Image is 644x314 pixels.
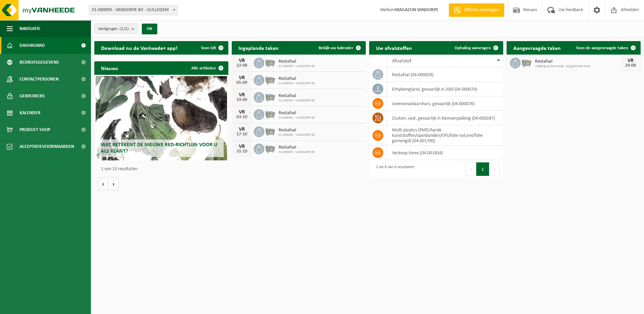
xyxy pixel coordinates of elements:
[395,7,439,12] strong: MAGAZIJN VANDORPE
[279,150,315,154] span: 01-089095 - VANDORPE BV
[279,99,315,103] span: 01-089095 - VANDORPE BV
[235,98,249,102] div: 19-09
[20,88,45,104] span: Gebruikers
[476,162,489,176] button: 1
[373,162,414,177] div: 1 tot 6 van 6 resultaten
[279,145,315,150] span: Restafval
[387,67,503,82] td: restafval (04-000029)
[94,41,184,54] h2: Download nu de Vanheede+ app!
[279,116,315,120] span: 01-089095 - VANDORPE BV
[489,162,500,176] button: Next
[235,144,249,149] div: VR
[235,127,249,132] div: VR
[279,111,315,116] span: Restafval
[235,92,249,98] div: VR
[235,115,249,120] div: 03-10
[279,82,315,86] span: 01-089095 - VANDORPE BV
[101,167,225,171] p: 1 van 10 resultaten
[108,177,119,191] button: Volgende
[465,162,476,176] button: Previous
[264,143,276,154] img: WB-2500-GAL-GY-01
[535,64,620,68] span: Lediging op aanvraag - op geplande route
[20,121,50,138] span: Product Shop
[279,76,315,82] span: Restafval
[235,58,249,63] div: VR
[235,63,249,68] div: 22-08
[20,138,74,155] span: Acceptatievoorwaarden
[279,128,315,133] span: Restafval
[89,5,178,15] span: 01-089095 - VANDORPE BV - GULLEGEM
[235,81,249,85] div: 05-09
[264,108,276,120] img: WB-2500-GAL-GY-01
[20,37,45,54] span: Dashboard
[387,146,503,160] td: verkoop items (04-001834)
[235,132,249,137] div: 17-10
[455,46,491,50] span: Ophaling aanvragen
[195,41,228,55] button: Toon QR
[387,111,503,125] td: zouten, vast, gevaarlijk in kleinverpakking (04-000287)
[624,58,637,63] div: VR
[313,41,365,55] a: Bekijk uw kalender
[462,7,501,13] span: Offerte aanvragen
[20,20,40,37] span: Navigatie
[576,46,628,50] span: Toon de aangevraagde taken
[319,46,353,50] span: Bekijk uw kalender
[232,41,285,54] h2: Ingeplande taken
[387,96,503,111] td: ionenwisselaarshars, gevaarlijk (04-000076)
[120,27,129,31] count: (2/2)
[521,57,532,68] img: WB-2500-GAL-GY-01
[101,142,217,154] span: Wat betekent de nieuwe RED-richtlijn voor u als klant?
[571,41,640,55] a: Toon de aangevraagde taken
[98,24,129,34] span: Vestigingen
[264,57,276,68] img: WB-2500-GAL-GY-01
[98,177,108,191] button: Vorige
[535,59,620,64] span: Restafval
[392,58,411,64] span: Afvalstof
[186,61,228,75] a: Alle artikelen
[94,24,138,34] button: Vestigingen(2/2)
[142,24,157,34] button: OK
[624,63,637,68] div: 29-08
[279,64,315,68] span: 01-089095 - VANDORPE BV
[20,71,59,88] span: Contactpersonen
[449,41,503,55] a: Ophaling aanvragen
[279,93,315,99] span: Restafval
[89,5,178,15] span: 01-089095 - VANDORPE BV - GULLEGEM
[264,91,276,102] img: WB-2500-GAL-GY-01
[20,104,40,121] span: Kalender
[369,41,419,54] h2: Uw afvalstoffen
[279,59,315,64] span: Restafval
[507,41,568,54] h2: Aangevraagde taken
[264,74,276,85] img: WB-2500-GAL-GY-01
[387,82,503,96] td: ethyleenglycol, gevaarlijk in 200l (04-000074)
[235,75,249,81] div: VR
[449,3,504,17] a: Offerte aanvragen
[279,133,315,137] span: 01-089095 - VANDORPE BV
[201,46,216,50] span: Toon QR
[235,149,249,154] div: 31-10
[20,54,59,71] span: Bedrijfsgegevens
[94,61,125,74] h2: Nieuws
[264,125,276,137] img: WB-2500-GAL-GY-01
[387,125,503,146] td: multi plastics (PMD/harde kunststoffen/spanbanden/EPS/folie naturel/folie gemengd) (04-001700)
[96,76,227,160] a: Wat betekent de nieuwe RED-richtlijn voor u als klant?
[235,109,249,115] div: VR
